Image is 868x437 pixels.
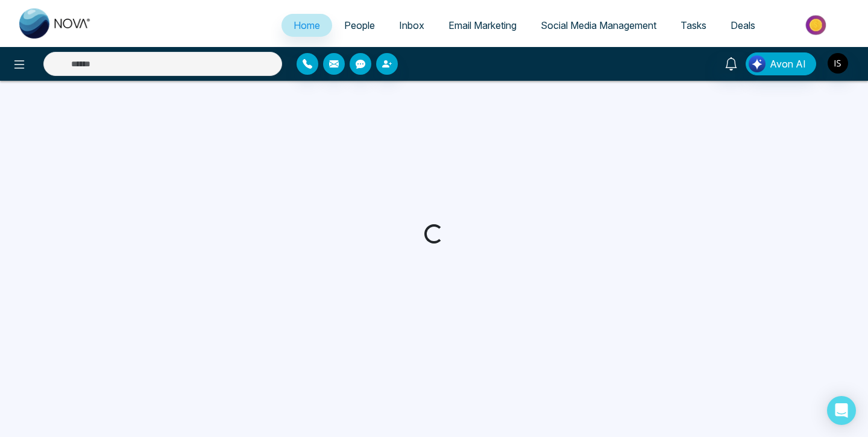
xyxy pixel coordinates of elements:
[828,53,848,74] img: User Avatar
[344,19,375,31] span: People
[773,11,861,39] img: Market-place.gif
[281,14,332,37] a: Home
[749,55,766,72] img: Lead Flow
[387,14,436,37] a: Inbox
[827,396,856,425] div: Open Intercom Messenger
[436,14,529,37] a: Email Marketing
[399,19,424,31] span: Inbox
[448,19,517,31] span: Email Marketing
[332,14,387,37] a: People
[719,14,767,37] a: Deals
[770,57,806,71] span: Avon AI
[529,14,668,37] a: Social Media Management
[746,52,816,75] button: Avon AI
[731,19,755,31] span: Deals
[294,19,320,31] span: Home
[19,8,92,39] img: Nova CRM Logo
[681,19,706,31] span: Tasks
[541,19,656,31] span: Social Media Management
[668,14,719,37] a: Tasks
